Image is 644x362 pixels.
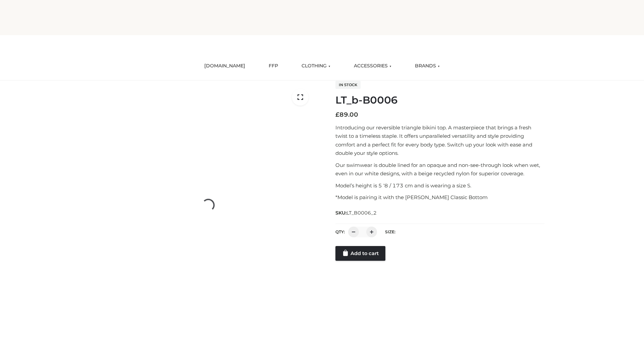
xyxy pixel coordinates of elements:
h1: LT_b-B0006 [335,94,544,106]
span: LT_B0006_2 [346,210,377,216]
bdi: 89.00 [335,111,358,118]
span: SKU: [335,209,377,217]
a: Add to cart [335,246,385,261]
span: £ [335,111,339,118]
p: Our swimwear is double lined for an opaque and non-see-through look when wet, even in our white d... [335,161,544,178]
p: Introducing our reversible triangle bikini top. A masterpiece that brings a fresh twist to a time... [335,123,544,158]
a: FFP [264,59,283,73]
p: Model’s height is 5 ‘8 / 173 cm and is wearing a size S. [335,181,544,190]
a: [DOMAIN_NAME] [199,59,250,73]
a: BRANDS [410,59,445,73]
span: In stock [335,81,361,89]
label: QTY: [335,229,345,234]
p: *Model is pairing it with the [PERSON_NAME] Classic Bottom [335,193,544,202]
a: CLOTHING [297,59,335,73]
a: ACCESSORIES [349,59,396,73]
label: Size: [385,229,395,234]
